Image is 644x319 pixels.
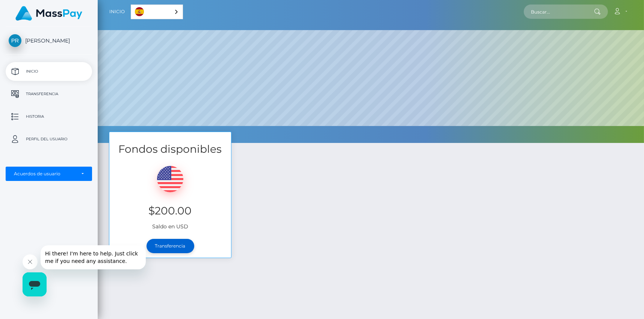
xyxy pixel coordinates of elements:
[131,5,183,19] aside: Language selected: Español
[6,107,92,126] a: Historia
[109,4,125,20] a: Inicio
[9,88,89,100] p: Transferencia
[109,156,231,234] div: Saldo en USD
[14,171,76,177] div: Acuerdos de usuario
[23,272,47,296] iframe: Botón para iniciar la ventana de mensajería
[6,37,92,44] span: [PERSON_NAME]
[41,245,146,269] iframe: Mensaje de la compañía
[109,142,231,156] h3: Fondos disponibles
[23,254,38,269] iframe: Cerrar mensaje
[9,66,89,77] p: Inicio
[147,239,194,253] a: Transferencia
[15,6,82,21] img: MassPay
[524,5,594,19] input: Buscar...
[131,5,183,19] div: Language
[6,62,92,81] a: Inicio
[157,166,183,192] img: USD.png
[6,130,92,149] a: Perfil del usuario
[9,111,89,122] p: Historia
[6,167,92,181] button: Acuerdos de usuario
[115,204,225,218] h3: $200.00
[9,134,89,145] p: Perfil del usuario
[6,85,92,103] a: Transferencia
[131,5,183,19] a: Español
